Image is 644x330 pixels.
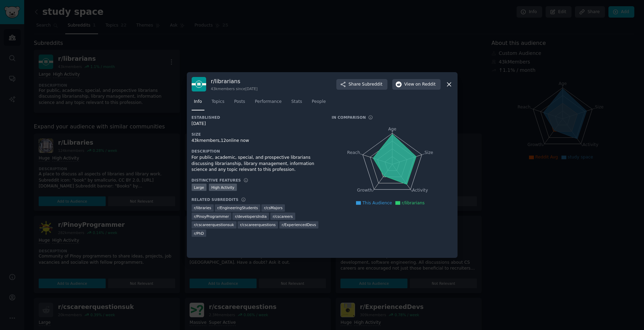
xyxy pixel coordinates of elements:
[415,81,435,88] span: on Reddit
[255,99,282,105] span: Performance
[192,197,239,202] h3: Related Subreddits
[192,184,207,191] div: Large
[348,81,382,88] span: Share
[402,201,424,205] span: r/librarians
[357,188,372,193] tspan: Growth
[209,184,237,191] div: High Activity
[192,77,206,91] img: librarians
[332,115,366,120] h3: In Comparison
[212,99,224,105] span: Topics
[312,99,326,105] span: People
[194,231,204,236] span: r/ PhD
[194,214,229,219] span: r/ PinoyProgrammer
[264,205,282,210] span: r/ csMajors
[388,127,396,132] tspan: Age
[347,150,360,155] tspan: Reach
[192,138,322,144] div: 43k members, 12 online now
[424,150,433,155] tspan: Size
[192,96,204,110] a: Info
[192,149,322,154] h3: Description
[291,99,302,105] span: Stats
[209,96,227,110] a: Topics
[217,205,258,210] span: r/ EngineeringStudents
[232,96,248,110] a: Posts
[412,188,428,193] tspan: Activity
[211,86,258,91] div: 43k members since [DATE]
[404,81,436,88] span: View
[234,99,245,105] span: Posts
[194,222,234,227] span: r/ cscareerquestionsuk
[282,222,316,227] span: r/ ExperiencedDevs
[211,78,258,85] h3: r/ librarians
[192,121,322,127] div: [DATE]
[362,81,382,88] span: Subreddit
[289,96,305,110] a: Stats
[192,115,322,120] h3: Established
[235,214,267,219] span: r/ developersIndia
[192,178,241,183] h3: Distinctive Features
[194,205,211,210] span: r/ libraries
[192,132,322,137] h3: Size
[309,96,328,110] a: People
[336,79,387,90] button: ShareSubreddit
[240,222,276,227] span: r/ cscareerquestions
[273,214,293,219] span: r/ cscareers
[194,99,202,105] span: Info
[252,96,284,110] a: Performance
[192,155,322,173] div: For public, academic, special, and prospective librarians discussing librarianship, library manag...
[392,79,441,90] button: Viewon Reddit
[362,201,392,205] span: This Audience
